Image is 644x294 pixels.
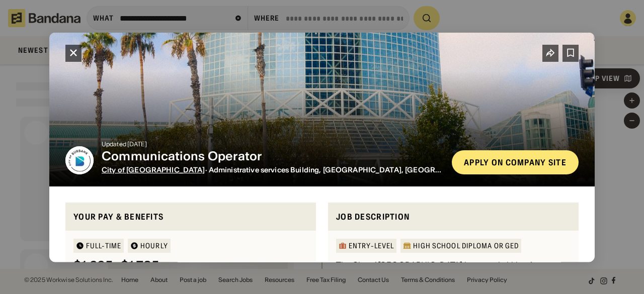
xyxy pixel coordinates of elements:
div: High School Diploma or GED [413,242,519,249]
div: Communications Operator [102,149,444,163]
div: Job Description [336,210,571,223]
div: Entry-Level [349,242,394,249]
div: · Administrative services Building, [GEOGRAPHIC_DATA], [GEOGRAPHIC_DATA] [102,165,444,174]
img: City of Burbank logo [65,146,94,174]
div: Full-time [86,242,121,249]
a: City of [GEOGRAPHIC_DATA] [102,165,205,174]
div: Apply on company site [464,158,567,166]
div: Your pay & benefits [73,210,308,223]
a: Apply on company site [452,150,579,174]
div: HOURLY [140,242,168,249]
div: $ 1,295 - $1,785 [73,259,159,273]
div: Updated [DATE] [102,141,444,147]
